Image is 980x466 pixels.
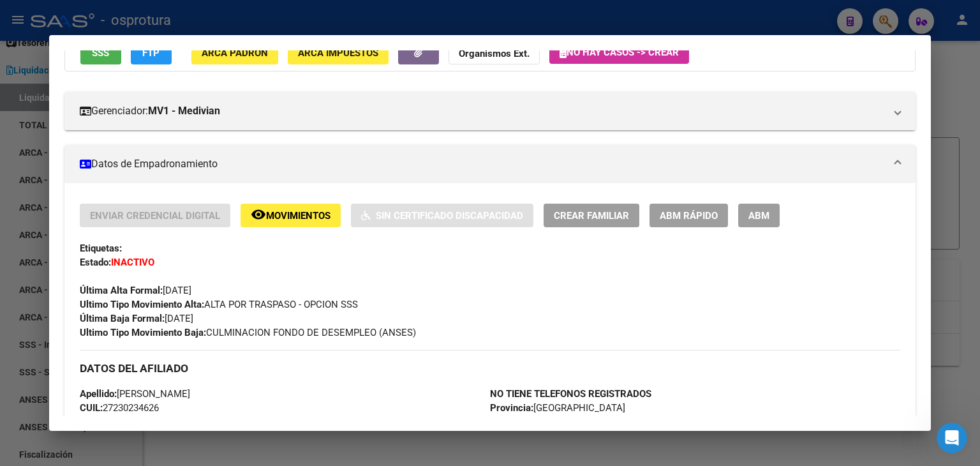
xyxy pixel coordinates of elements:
[200,8,224,32] button: Inicio
[80,388,190,400] span: [PERSON_NAME]
[10,144,209,209] div: Se esta desarrollando el módulo de liquidación por cortes de todas maneras y proximamente estará ...
[64,92,916,130] mat-expansion-panel-header: Gerenciador:MV1 - Medivian
[142,47,160,59] span: FTP
[490,388,651,400] strong: NO TIENE TELEFONOS REGISTRADOS
[490,402,533,414] strong: Provincia:
[449,41,540,64] button: Organismos Ext.
[288,41,389,64] button: ARCA Impuestos
[80,402,103,414] strong: CUIL:
[351,204,533,227] button: Sin Certificado Discapacidad
[10,144,245,211] div: Soporte dice…
[62,15,196,34] p: El equipo también puede ayudar
[937,423,967,453] iframe: Intercom live chat
[80,299,204,310] strong: Ultimo Tipo Movimiento Alta:
[10,79,245,80] div: New messages divider
[80,257,111,268] strong: Estado:
[80,361,900,375] h3: DATOS DEL AFILIADO
[738,204,780,227] button: ABM
[20,218,199,256] div: Para liquidar/REPROCESAR un periodo en la plataforma deberá realizar los siguientes pasos:
[81,368,91,379] button: Start recording
[80,327,416,338] span: CULMINACION FONDO DE DESEMPLEO (ANSES)
[10,211,209,380] div: Para liquidar/REPROCESAR un periodo en la plataforma deberá realizar los siguientes pasos:Ingresa...
[650,204,728,227] button: ABM Rápido
[30,298,199,334] li: En la nueva ventana deberá hacer clic en el botón verde que dice"Procesar/Reprocesar Periodo.
[241,204,341,227] button: Movimientos
[544,204,639,227] button: Crear Familiar
[554,210,629,222] span: Crear Familiar
[11,342,244,363] textarea: Escribe un mensaje...
[10,90,209,143] div: Por el momento no hay liquidación por corte, por lo que deberá reprocesar el periodo y comparar l...
[80,156,885,172] mat-panel-title: Datos de Empadronamiento
[111,257,154,268] strong: INACTIVO
[20,152,199,202] div: Se esta desarrollando el módulo de liquidación por cortes de todas maneras y proximamente estará ...
[80,313,165,324] strong: Última Baja Formal:
[80,243,122,254] strong: Etiquetas:
[10,90,245,144] div: Soporte dice…
[219,363,239,384] button: Enviar un mensaje…
[549,41,689,64] button: No hay casos -> Crear
[298,47,378,59] span: ARCA Impuestos
[36,10,57,30] img: Profile image for Fin
[80,285,191,296] span: [DATE]
[202,47,268,59] span: ARCA Padrón
[131,41,172,64] button: FTP
[80,388,117,400] strong: Apellido:
[148,103,220,119] strong: MV1 - Medivian
[660,210,718,222] span: ABM Rápido
[80,327,206,338] strong: Ultimo Tipo Movimiento Baja:
[10,211,245,408] div: Soporte dice…
[20,368,30,379] button: Adjuntar un archivo
[8,8,33,32] button: go back
[64,145,916,183] mat-expansion-panel-header: Datos de Empadronamiento
[30,271,199,295] li: Luego hacer clic en Total x Gerenciador.
[80,313,193,324] span: [DATE]
[80,299,358,310] span: ALTA POR TRASPASO - OPCION SSS
[20,98,199,135] div: Por el momento no hay liquidación por corte, por lo que deberá reprocesar el periodo y comparar l...
[80,103,885,119] mat-panel-title: Gerenciador:
[459,48,530,59] strong: Organismos Ext.
[748,210,769,222] span: ABM
[80,285,163,296] strong: Última Alta Formal:
[224,8,247,31] div: Cerrar
[560,47,679,58] span: No hay casos -> Crear
[490,402,625,414] span: [GEOGRAPHIC_DATA]
[90,210,220,222] span: Enviar Credencial Digital
[30,337,199,373] li: [MEDICAL_DATA] deberá seleccionar el periodo a liquidar y hacer clic en Aceptar.
[62,5,77,15] h1: Fin
[266,210,330,222] span: Movimientos
[80,41,121,64] button: SSS
[191,41,278,64] button: ARCA Padrón
[80,402,159,414] span: 27230234626
[40,368,50,379] button: Selector de emoji
[30,256,199,268] li: Ingresar a Liquidación de convenios.
[92,47,109,59] span: SSS
[251,207,266,222] mat-icon: remove_red_eye
[376,210,523,222] span: Sin Certificado Discapacidad
[61,368,71,379] button: Selector de gif
[80,204,230,227] button: Enviar Credencial Digital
